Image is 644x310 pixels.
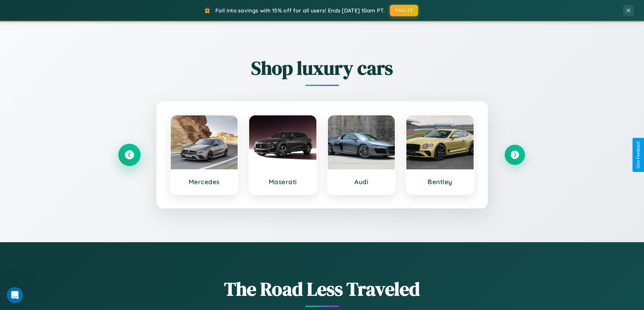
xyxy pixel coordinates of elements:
span: Fall into savings with 15% off for all users! Ends [DATE] 10am PT. [215,7,385,14]
h3: Audi [335,178,388,186]
h3: Maserati [256,178,310,186]
h3: Mercedes [177,178,231,186]
h1: The Road Less Traveled [119,276,525,302]
iframe: Intercom live chat [7,287,23,303]
h2: Shop luxury cars [119,55,525,81]
h3: Bentley [413,178,467,186]
div: Give Feedback [636,141,641,169]
button: FALL15 [390,5,418,16]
